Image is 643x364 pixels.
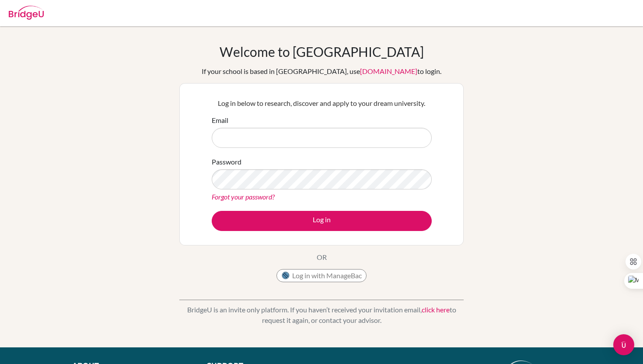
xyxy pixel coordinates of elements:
button: Log in with ManageBac [276,269,367,282]
label: Password [212,157,241,167]
img: Bridge-U [9,6,44,20]
label: Email [212,115,228,126]
div: Open Intercom Messenger [613,334,634,355]
p: BridgeU is an invite only platform. If you haven’t received your invitation email, to request it ... [179,304,464,325]
h1: Welcome to [GEOGRAPHIC_DATA] [220,44,424,59]
div: If your school is based in [GEOGRAPHIC_DATA], use to login. [202,66,441,77]
button: Log in [212,211,432,231]
a: Forgot your password? [212,192,275,201]
a: [DOMAIN_NAME] [360,67,417,75]
a: click here [422,305,450,314]
p: Log in below to research, discover and apply to your dream university. [212,98,432,108]
p: OR [317,252,327,262]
